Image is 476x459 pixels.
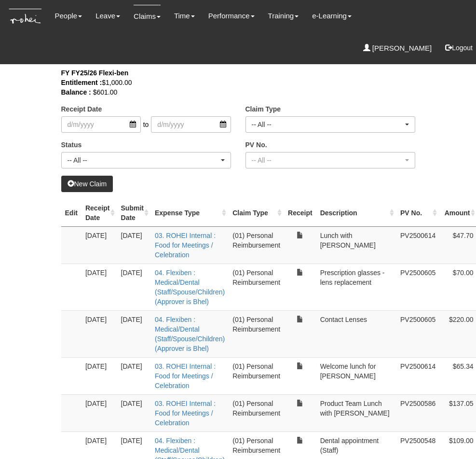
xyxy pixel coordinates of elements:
[61,152,231,168] button: -- All --
[61,104,102,114] label: Receipt Date
[93,88,118,96] span: $601.00
[61,199,82,227] th: Edit
[134,5,161,28] a: Claims
[316,394,396,431] td: Product Team Lunch with [PERSON_NAME]
[174,5,195,27] a: Time
[245,104,281,114] label: Claim Type
[61,78,415,87] div: $1,000.00
[117,264,151,310] td: [DATE]
[155,400,216,427] a: 03. ROHEI Internal : Food for Meetings / Celebration
[61,79,102,86] b: Entitlement :
[316,226,396,264] td: Lunch with [PERSON_NAME]
[151,199,229,227] th: Expense Type : activate to sort column ascending
[117,394,151,431] td: [DATE]
[141,116,151,133] span: to
[252,155,403,165] div: -- All --
[61,140,82,150] label: Status
[117,310,151,357] td: [DATE]
[284,199,316,227] th: Receipt
[208,5,255,27] a: Performance
[155,232,216,259] a: 03. ROHEI Internal : Food for Meetings / Celebration
[229,357,284,394] td: (01) Personal Reimbursement
[229,199,284,227] th: Claim Type : activate to sort column ascending
[312,5,352,27] a: e-Learning
[61,69,129,77] b: FY FY25/26 Flexi-ben
[117,199,151,227] th: Submit Date : activate to sort column ascending
[396,226,439,264] td: PV2500614
[396,357,439,394] td: PV2500614
[316,310,396,357] td: Contact Lenses
[229,394,284,431] td: (01) Personal Reimbursement
[155,316,225,352] a: 04. Flexiben : Medical/Dental (Staff/Spouse/Children) (Approver is Bhel)
[396,264,439,310] td: PV2500605
[363,37,432,59] a: [PERSON_NAME]
[82,264,117,310] td: [DATE]
[316,357,396,394] td: Welcome lunch for [PERSON_NAME]
[435,420,466,449] iframe: chat widget
[396,310,439,357] td: PV2500605
[117,226,151,264] td: [DATE]
[229,264,284,310] td: (01) Personal Reimbursement
[229,226,284,264] td: (01) Personal Reimbursement
[245,116,415,133] button: -- All --
[245,152,415,168] button: -- All --
[82,394,117,431] td: [DATE]
[82,226,117,264] td: [DATE]
[252,120,403,129] div: -- All --
[316,199,396,227] th: Description : activate to sort column ascending
[245,140,267,150] label: PV No.
[61,176,113,192] a: New Claim
[61,88,91,96] b: Balance :
[151,116,231,133] input: d/m/yyyy
[268,5,299,27] a: Training
[95,5,120,27] a: Leave
[117,357,151,394] td: [DATE]
[82,357,117,394] td: [DATE]
[82,310,117,357] td: [DATE]
[54,5,82,27] a: People
[61,116,141,133] input: d/m/yyyy
[68,155,219,165] div: -- All --
[316,264,396,310] td: Prescription glasses - lens replacement
[155,362,216,389] a: 03. ROHEI Internal : Food for Meetings / Celebration
[82,199,117,227] th: Receipt Date : activate to sort column ascending
[229,310,284,357] td: (01) Personal Reimbursement
[396,394,439,431] td: PV2500586
[155,269,225,306] a: 04. Flexiben : Medical/Dental (Staff/Spouse/Children) (Approver is Bhel)
[396,199,439,227] th: PV No. : activate to sort column ascending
